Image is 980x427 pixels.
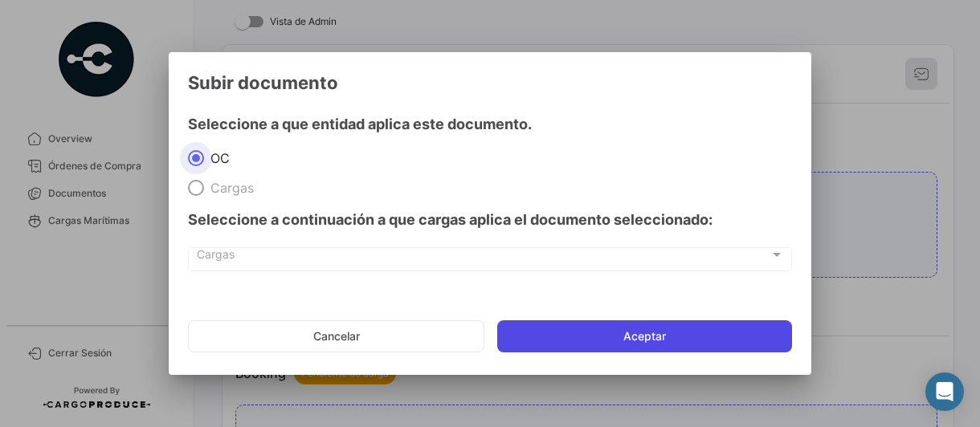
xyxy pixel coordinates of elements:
[188,113,532,136] h4: Seleccione a que entidad aplica este documento.
[204,150,230,166] span: OC
[188,71,792,94] h3: Subir documento
[188,209,792,231] h4: Seleccione a continuación a que cargas aplica el documento seleccionado:
[204,180,254,196] span: Cargas
[497,320,792,352] button: Aceptar
[197,251,770,265] span: Cargas
[925,372,964,411] div: Abrir Intercom Messenger
[188,320,484,352] button: Cancelar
